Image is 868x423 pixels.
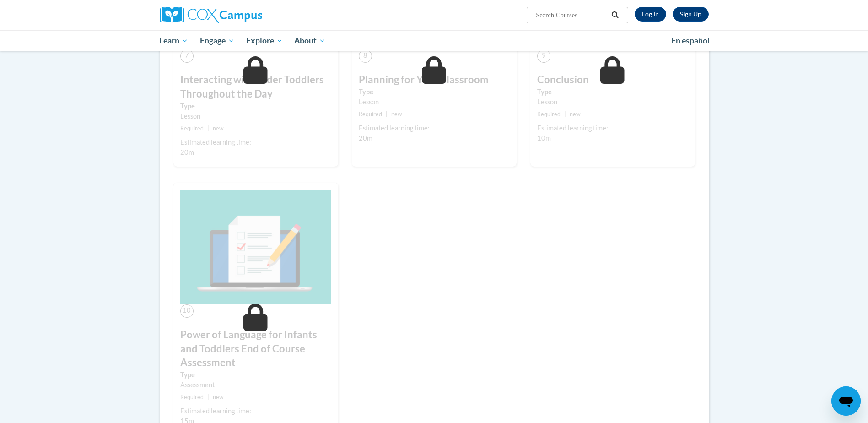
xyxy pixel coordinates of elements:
span: new [570,111,581,118]
label: Type [180,370,331,380]
span: 7 [180,49,194,63]
span: new [213,125,224,132]
iframe: Button to launch messaging window [831,386,861,416]
span: Engage [200,35,234,46]
a: Register [673,7,709,22]
span: 10m [537,134,551,142]
span: 8 [359,49,372,63]
a: Explore [240,30,289,51]
span: Required [180,125,204,132]
h3: Power of Language for Infants and Toddlers End of Course Assessment [180,328,331,370]
span: | [564,111,566,118]
div: Lesson [537,97,688,107]
label: Type [537,87,688,97]
span: Required [537,111,561,118]
span: 9 [537,49,550,63]
span: Required [180,394,204,401]
input: Search Courses [535,10,608,21]
a: About [288,30,331,51]
div: Lesson [359,97,510,107]
span: 10 [180,304,194,318]
span: | [207,394,209,401]
div: Lesson [180,111,331,121]
a: Cox Campus [160,7,334,23]
div: Estimated learning time: [359,123,510,133]
span: new [391,111,402,118]
span: About [294,35,325,46]
h3: Interacting with Older Toddlers Throughout the Day [180,73,331,101]
h3: Planning for Your Classroom [359,73,510,87]
div: Assessment [180,380,331,390]
img: Cox Campus [160,7,262,23]
div: Main menu [146,30,722,51]
span: new [213,394,224,401]
span: 20m [180,148,194,156]
label: Type [359,87,510,97]
a: Engage [194,30,240,51]
div: Estimated learning time: [537,123,688,133]
a: En español [665,31,716,50]
span: | [386,111,388,118]
a: Learn [154,30,194,51]
div: Estimated learning time: [180,406,331,416]
div: Estimated learning time: [180,137,331,147]
a: Log In [635,7,666,22]
span: 20m [359,134,372,142]
span: Required [359,111,382,118]
span: Explore [246,35,283,46]
img: Course Image [180,190,331,304]
label: Type [180,101,331,111]
span: Learn [159,35,188,46]
span: En español [671,36,710,45]
button: Search [608,10,622,21]
h3: Conclusion [537,73,688,87]
span: | [207,125,209,132]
